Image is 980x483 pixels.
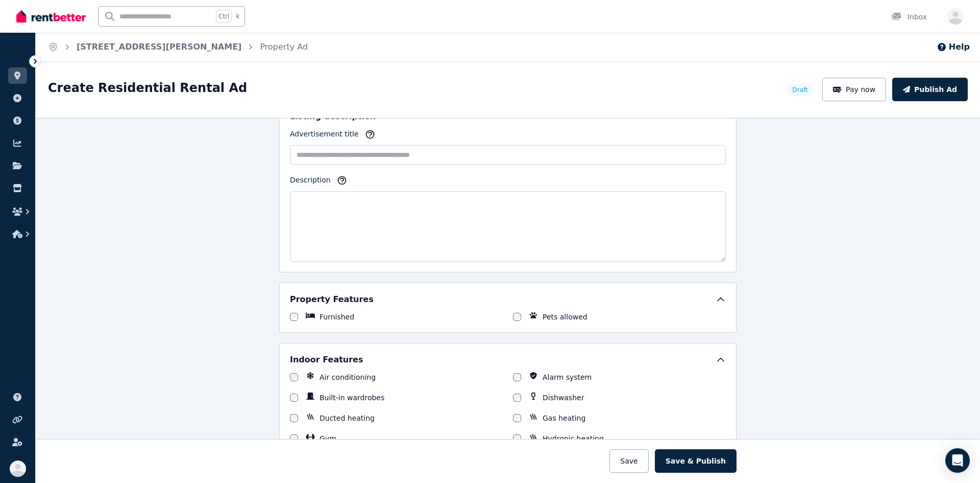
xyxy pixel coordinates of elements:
button: Save & Publish [655,449,737,473]
label: Gas heating [543,413,585,423]
label: Ducted heating [320,413,375,423]
span: Draft [792,86,807,94]
label: Advertisement title [290,129,359,143]
h5: Indoor Features [290,354,363,366]
h1: Create Residential Rental Ad [48,80,247,96]
h5: Property Features [290,293,374,306]
span: Ctrl [216,10,232,23]
label: Alarm system [543,372,592,382]
a: [STREET_ADDRESS][PERSON_NAME] [77,42,241,52]
label: Built-in wardrobes [320,393,384,403]
label: Pets allowed [543,312,587,322]
span: k [236,12,239,20]
button: Help [937,41,970,53]
img: RentBetter [16,9,86,24]
label: Gym [320,433,336,444]
label: Hydronic heating [543,433,604,444]
button: Pay now [822,78,887,101]
label: Furnished [320,312,354,322]
div: Open Intercom Messenger [945,448,970,473]
a: Property Ad [260,42,308,52]
nav: Breadcrumb [36,33,320,61]
label: Description [290,175,331,189]
div: Inbox [891,12,927,22]
label: Air conditioning [320,372,376,382]
button: Publish Ad [892,78,968,101]
button: Save [609,449,648,473]
label: Dishwasher [543,393,584,403]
